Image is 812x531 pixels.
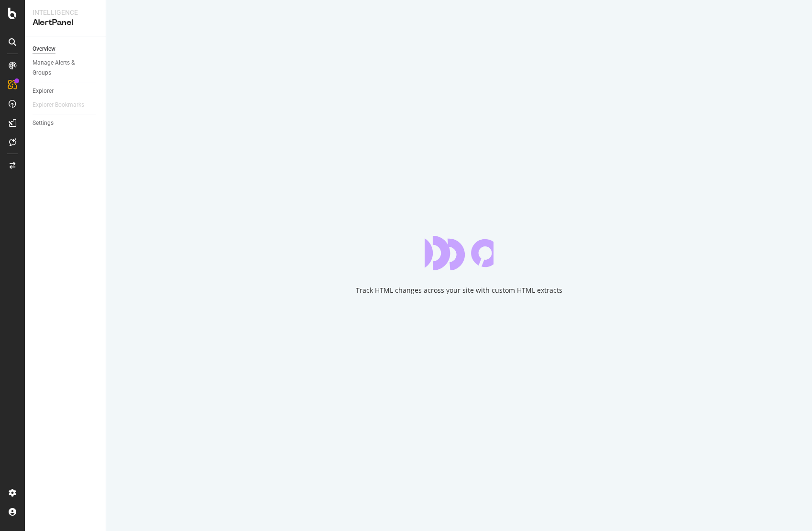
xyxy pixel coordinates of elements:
a: Manage Alerts & Groups [33,58,99,78]
div: Settings [33,118,54,128]
div: Explorer [33,86,54,96]
div: animation [425,236,494,270]
div: Explorer Bookmarks [33,100,84,110]
a: Explorer [33,86,99,96]
a: Overview [33,44,99,54]
a: Explorer Bookmarks [33,100,94,110]
div: Overview [33,44,55,54]
div: Intelligence [33,8,98,17]
div: Manage Alerts & Groups [33,58,90,78]
div: AlertPanel [33,17,98,28]
a: Settings [33,118,99,128]
div: Track HTML changes across your site with custom HTML extracts [356,286,562,295]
